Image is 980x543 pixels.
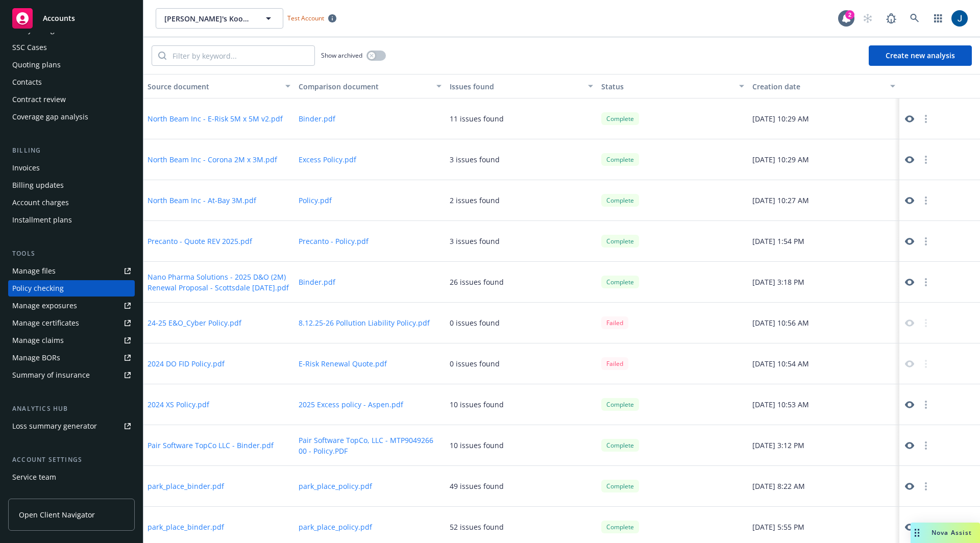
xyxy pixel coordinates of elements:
div: SSC Cases [12,39,47,56]
div: Service team [12,469,56,485]
div: 0 issues found [450,317,500,328]
div: 3 issues found [450,154,500,165]
img: photo [951,10,968,27]
button: Creation date [748,74,899,98]
div: 10 issues found [450,399,504,410]
div: Loss summary generator [12,418,97,434]
button: [PERSON_NAME]'s Kookies [156,8,283,29]
div: Source document [148,81,279,92]
div: Analytics hub [8,404,135,414]
a: Account charges [8,194,135,211]
div: Failed [601,316,628,329]
span: Nova Assist [932,528,972,537]
a: Sales relationships [8,486,135,503]
a: Start snowing [857,8,878,29]
div: Complete [601,153,639,166]
div: [DATE] 10:27 AM [748,180,899,221]
a: Installment plans [8,212,135,228]
a: Switch app [928,8,948,29]
span: Manage exposures [8,298,135,314]
button: Binder.pdf [299,113,335,124]
a: Search [904,8,925,29]
button: Comparison document [295,74,446,98]
div: Drag to move [911,523,923,543]
div: Creation date [752,81,884,92]
div: Manage files [12,263,56,279]
div: 0 issues found [450,358,500,369]
div: [DATE] 3:18 PM [748,262,899,303]
a: Accounts [8,4,135,33]
div: Comparison document [299,81,430,92]
a: Contacts [8,74,135,90]
div: 49 issues found [450,481,504,491]
span: Test Account [287,14,324,22]
button: 24-25 E&O_Cyber Policy.pdf [148,317,241,328]
button: Create new analysis [869,45,972,66]
div: Complete [601,398,639,411]
button: Precanto - Quote REV 2025.pdf [148,236,252,246]
div: Summary of insurance [12,367,90,383]
span: [PERSON_NAME]'s Kookies [164,13,253,24]
div: Sales relationships [12,486,77,503]
div: Installment plans [12,212,72,228]
button: Nano Pharma Solutions - 2025 D&O (2M) Renewal Proposal - Scottsdale [DATE].pdf [148,271,290,293]
div: Billing [8,145,135,156]
div: Manage claims [12,332,64,349]
div: Status [601,81,733,92]
a: Report a Bug [881,8,901,29]
div: Account settings [8,455,135,465]
a: Manage certificates [8,315,135,331]
div: Contract review [12,91,66,108]
button: North Beam Inc - E-Risk 5M x 5M v2.pdf [148,113,283,124]
a: Contract review [8,91,135,108]
a: Policy checking [8,280,135,297]
button: Issues found [446,74,597,98]
div: Complete [601,235,639,248]
div: Failed [601,357,628,370]
div: [DATE] 10:29 AM [748,139,899,180]
span: Accounts [43,14,75,22]
a: SSC Cases [8,39,135,56]
div: 10 issues found [450,440,504,451]
button: Nova Assist [911,523,980,543]
div: Complete [601,521,639,533]
a: Invoices [8,160,135,176]
div: [DATE] 10:29 AM [748,98,899,139]
button: E-Risk Renewal Quote.pdf [299,358,387,369]
div: 2 issues found [450,195,500,206]
div: Quoting plans [12,57,61,73]
button: Source document [143,74,295,98]
button: Status [597,74,748,98]
span: Show archived [321,51,362,60]
a: Summary of insurance [8,367,135,383]
div: Manage certificates [12,315,79,331]
span: Test Account [283,13,340,23]
button: North Beam Inc - At-Bay 3M.pdf [148,195,256,206]
div: [DATE] 3:12 PM [748,425,899,466]
button: park_place_binder.pdf [148,522,224,532]
button: Policy.pdf [299,195,332,206]
div: [DATE] 10:56 AM [748,303,899,343]
div: [DATE] 1:54 PM [748,221,899,262]
div: 52 issues found [450,522,504,532]
button: park_place_binder.pdf [148,481,224,491]
a: Loss summary generator [8,418,135,434]
button: park_place_policy.pdf [299,481,372,491]
div: Complete [601,194,639,207]
div: Billing updates [12,177,64,193]
div: Coverage gap analysis [12,109,88,125]
button: Precanto - Policy.pdf [299,236,369,246]
a: Service team [8,469,135,485]
div: Manage exposures [12,298,77,314]
div: [DATE] 8:22 AM [748,466,899,507]
a: Coverage gap analysis [8,109,135,125]
div: Complete [601,439,639,452]
button: 2025 Excess policy - Aspen.pdf [299,399,403,410]
div: Tools [8,249,135,259]
div: Complete [601,480,639,492]
a: Manage BORs [8,350,135,366]
div: 3 issues found [450,236,500,246]
div: Account charges [12,194,69,211]
div: Manage BORs [12,350,60,366]
div: Contacts [12,74,42,90]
